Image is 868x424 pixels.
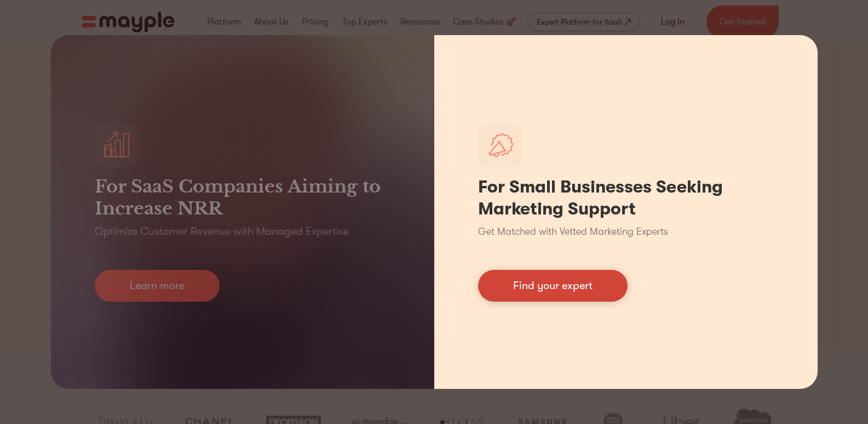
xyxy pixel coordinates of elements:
p: Optimize Customer Revenue with Managed Expertise [95,224,349,239]
h1: For Small Businesses Seeking Marketing Support [478,176,774,220]
p: Get Matched with Vetted Marketing Experts [478,224,668,239]
a: Find your expert [478,270,628,302]
a: Learn more [95,270,220,302]
h3: For SaaS Companies Aiming to Increase NRR [95,176,390,219]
